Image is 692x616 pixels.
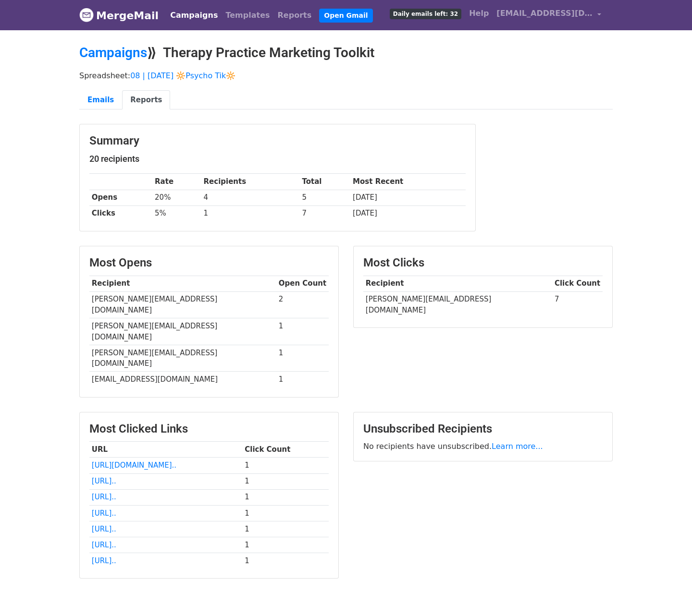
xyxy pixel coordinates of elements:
[201,205,300,221] td: 1
[152,190,201,205] td: 20%
[92,525,116,533] a: [URL]..
[92,541,116,549] a: [URL]..
[300,205,351,221] td: 7
[242,505,329,521] td: 1
[89,442,242,458] th: URL
[122,90,170,110] a: Reports
[363,422,603,436] h3: Unsubscribed Recipients
[89,318,276,345] td: [PERSON_NAME][EMAIL_ADDRESS][DOMAIN_NAME]
[644,570,692,616] iframe: Chat Widget
[242,458,329,473] td: 1
[350,174,466,190] th: Most Recent
[276,345,329,372] td: 1
[79,8,94,22] img: MergeMail logo
[242,489,329,505] td: 1
[89,372,276,387] td: [EMAIL_ADDRESS][DOMAIN_NAME]
[390,9,461,19] span: Daily emails left: 32
[465,4,493,23] a: Help
[242,442,329,458] th: Click Count
[242,537,329,553] td: 1
[552,276,603,291] th: Click Count
[89,154,466,164] h5: 20 recipients
[89,205,152,221] th: Clicks
[274,6,316,25] a: Reports
[152,174,201,190] th: Rate
[201,174,300,190] th: Recipients
[552,291,603,318] td: 7
[89,190,152,205] th: Opens
[130,71,235,80] a: 08 | [DATE] 🔆Psycho Tik🔆
[386,4,465,23] a: Daily emails left: 32
[79,71,613,81] p: Spreadsheet:
[79,45,613,61] h2: ⟫ Therapy Practice Marketing Toolkit
[496,8,593,19] span: [EMAIL_ADDRESS][DOMAIN_NAME]
[300,174,351,190] th: Total
[276,291,329,318] td: 2
[363,256,603,270] h3: Most Clicks
[363,276,552,291] th: Recipient
[319,9,372,23] a: Open Gmail
[222,6,273,25] a: Templates
[363,441,603,451] p: No recipients have unsubscribed.
[350,205,466,221] td: [DATE]
[300,190,351,205] td: 5
[89,345,276,372] td: [PERSON_NAME][EMAIL_ADDRESS][DOMAIN_NAME]
[92,477,116,485] a: [URL]..
[92,461,176,470] a: [URL][DOMAIN_NAME]..
[492,442,543,451] a: Learn more...
[276,276,329,291] th: Open Count
[276,318,329,345] td: 1
[92,556,116,565] a: [URL]..
[166,6,222,25] a: Campaigns
[89,276,276,291] th: Recipient
[79,5,159,25] a: MergeMail
[92,509,116,518] a: [URL]..
[92,493,116,501] a: [URL]..
[89,256,329,270] h3: Most Opens
[89,134,466,148] h3: Summary
[363,291,552,318] td: [PERSON_NAME][EMAIL_ADDRESS][DOMAIN_NAME]
[350,190,466,205] td: [DATE]
[79,90,122,110] a: Emails
[152,205,201,221] td: 5%
[89,422,329,436] h3: Most Clicked Links
[493,4,605,26] a: [EMAIL_ADDRESS][DOMAIN_NAME]
[79,45,147,60] a: Campaigns
[242,553,329,568] td: 1
[89,291,276,318] td: [PERSON_NAME][EMAIL_ADDRESS][DOMAIN_NAME]
[242,521,329,537] td: 1
[276,372,329,387] td: 1
[242,473,329,489] td: 1
[201,190,300,205] td: 4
